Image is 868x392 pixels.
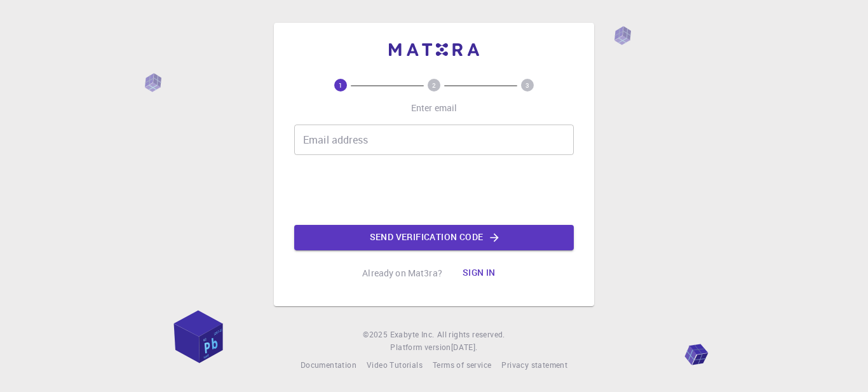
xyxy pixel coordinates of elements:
span: [DATE] . [451,342,478,352]
span: All rights reserved. [437,328,505,341]
span: Privacy statement [501,360,567,370]
span: Documentation [301,360,356,370]
button: Sign in [452,260,506,286]
a: Privacy statement [501,359,567,372]
p: Enter email [411,102,458,114]
span: Exabyte Inc. [390,329,435,339]
span: Platform version [390,341,451,354]
a: Terms of service [433,359,491,372]
a: Video Tutorials [367,359,423,372]
button: Send verification code [294,225,574,250]
iframe: reCAPTCHA [337,165,531,215]
span: Video Tutorials [367,360,423,370]
text: 2 [432,81,436,90]
a: [DATE]. [451,341,478,354]
text: 3 [526,81,529,90]
a: Documentation [301,359,356,372]
span: Terms of service [433,360,491,370]
text: 1 [339,81,342,90]
span: © 2025 [363,328,390,341]
a: Exabyte Inc. [390,328,435,341]
p: Already on Mat3ra? [362,267,442,280]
